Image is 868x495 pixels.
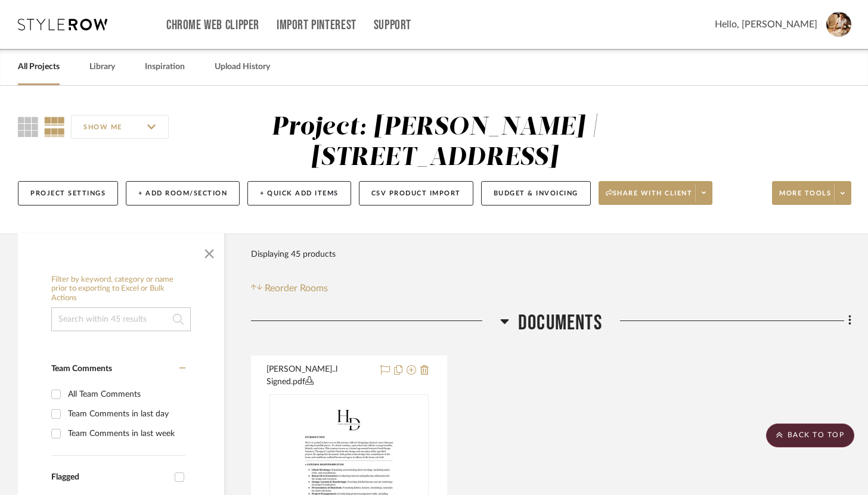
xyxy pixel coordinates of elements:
[18,181,118,206] button: Project Settings
[215,59,270,75] a: Upload History
[374,20,411,30] a: Support
[51,365,112,373] span: Team Comments
[715,17,817,32] span: Hello, [PERSON_NAME]
[68,385,182,404] div: All Team Comments
[51,275,191,303] h6: Filter by keyword, category or name prior to exporting to Excel or Bulk Actions
[89,59,115,75] a: Library
[18,59,60,75] a: All Projects
[772,181,851,205] button: More tools
[145,59,185,75] a: Inspiration
[251,242,336,266] div: Displaying 45 products
[247,181,351,206] button: + Quick Add Items
[359,181,473,206] button: CSV Product Import
[265,281,328,295] span: Reorder Rooms
[606,189,693,207] span: Share with client
[266,363,373,388] button: [PERSON_NAME]..l Signed.pdf
[251,281,328,295] button: Reorder Rooms
[68,424,182,443] div: Team Comments in last week
[599,181,713,205] button: Share with client
[518,310,602,336] span: Documents
[779,189,831,207] span: More tools
[277,20,356,30] a: Import Pinterest
[126,181,240,206] button: + Add Room/Section
[166,20,259,30] a: Chrome Web Clipper
[826,12,851,37] img: avatar
[271,115,599,170] div: Project: [PERSON_NAME] | [STREET_ADDRESS]
[197,239,221,263] button: Close
[68,404,182,424] div: Team Comments in last day
[481,181,591,206] button: Budget & Invoicing
[766,424,854,447] scroll-to-top-button: BACK TO TOP
[51,472,169,482] div: Flagged
[51,307,191,331] input: Search within 45 results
